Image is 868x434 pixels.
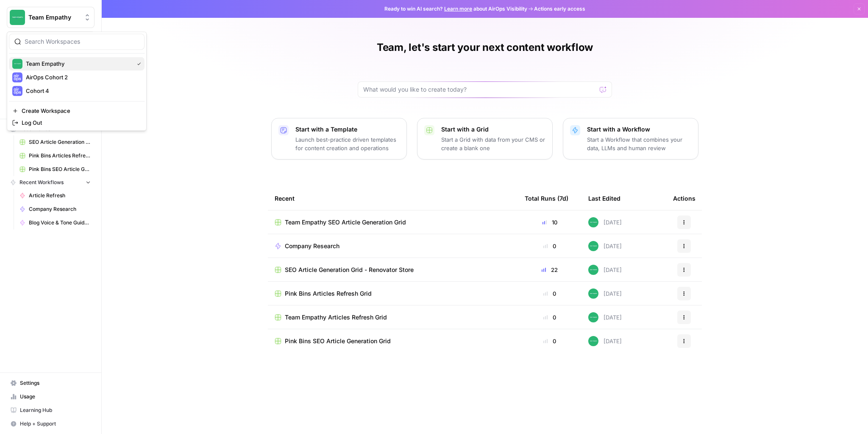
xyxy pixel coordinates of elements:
span: Team Empathy Articles Refresh Grid [285,313,387,322]
span: SEO Article Generation Grid - Renovator Store [285,266,414,274]
span: Pink Bins Articles Refresh Grid [285,289,372,298]
img: Team Empathy Logo [12,59,22,69]
div: 0 [525,313,575,322]
span: Team Empathy [28,13,80,22]
p: Start a Workflow that combines your data, LLMs and human review [587,135,691,152]
div: [DATE] [588,312,622,322]
span: Learning Hub [20,406,91,414]
span: Company Research [285,242,339,250]
a: Blog Voice & Tone Guidelines [16,216,95,230]
span: Recent Workflows [19,179,64,186]
a: SEO Article Generation Grid - Uncharted Influencer Agency [16,135,95,149]
div: [DATE] [588,288,622,299]
img: Cohort 4 Logo [12,86,22,96]
div: [DATE] [588,241,622,251]
p: Start with a Workflow [587,125,691,134]
span: Team Empathy [26,59,130,68]
a: Company Research [16,202,95,216]
span: Ready to win AI search? about AirOps Visibility [384,5,527,13]
a: Pink Bins SEO Article Generation Grid [275,337,511,345]
a: Log Out [9,117,145,129]
span: Pink Bins SEO Article Generation Grid [285,337,391,345]
img: wwg0kvabo36enf59sssm51gfoc5r [588,217,598,227]
a: Article Refresh [16,189,95,202]
button: Start with a TemplateLaunch best-practice driven templates for content creation and operations [271,118,407,160]
button: Start with a WorkflowStart a Workflow that combines your data, LLMs and human review [563,118,698,160]
img: wwg0kvabo36enf59sssm51gfoc5r [588,288,598,299]
span: Company Research [29,205,91,213]
a: SEO Article Generation Grid - Renovator Store [275,266,511,274]
img: wwg0kvabo36enf59sssm51gfoc5r [588,241,598,251]
span: SEO Article Generation Grid - Uncharted Influencer Agency [29,138,91,146]
p: Launch best-practice driven templates for content creation and operations [295,135,400,152]
div: 22 [525,266,575,274]
div: 10 [525,218,575,227]
span: Pink Bins SEO Article Generation Grid [29,165,91,173]
button: Help + Support [7,417,95,431]
a: Team Empathy SEO Article Generation Grid [275,218,511,227]
span: Cohort 4 [26,87,138,95]
span: Article Refresh [29,192,91,199]
a: Pink Bins SEO Article Generation Grid [16,162,95,176]
a: Learning Hub [7,403,95,417]
button: Start with a GridStart a Grid with data from your CMS or create a blank one [417,118,553,160]
a: Company Research [275,242,511,250]
a: Pink Bins Articles Refresh Grid [275,289,511,298]
span: Create Workspace [22,106,138,115]
img: wwg0kvabo36enf59sssm51gfoc5r [588,336,598,346]
div: Total Runs (7d) [525,187,568,210]
button: Workspace: Team Empathy [7,7,95,28]
span: AirOps Cohort 2 [26,73,138,81]
div: [DATE] [588,336,622,346]
img: Team Empathy Logo [10,10,25,25]
a: Settings [7,376,95,390]
span: Blog Voice & Tone Guidelines [29,219,91,227]
span: Help + Support [20,420,91,428]
div: 0 [525,289,575,298]
div: 0 [525,337,575,345]
span: Pink Bins Articles Refresh Grid [29,152,91,160]
h1: Team, let's start your next content workflow [377,41,593,54]
div: Workspace: Team Empathy [7,31,147,131]
span: Usage [20,393,91,400]
div: [DATE] [588,217,622,227]
p: Start with a Template [295,125,400,134]
span: Log Out [22,118,138,127]
span: Team Empathy SEO Article Generation Grid [285,218,406,227]
img: AirOps Cohort 2 Logo [12,72,22,82]
a: Create Workspace [9,105,145,117]
p: Start with a Grid [441,125,545,134]
div: [DATE] [588,265,622,275]
a: Learn more [444,6,472,12]
div: Recent [275,187,511,210]
input: Search Workspaces [25,37,139,46]
a: Team Empathy Articles Refresh Grid [275,313,511,322]
div: 0 [525,242,575,250]
span: Actions early access [534,5,585,13]
img: wwg0kvabo36enf59sssm51gfoc5r [588,312,598,322]
a: Usage [7,390,95,403]
div: Last Edited [588,187,620,210]
input: What would you like to create today? [363,85,596,94]
img: wwg0kvabo36enf59sssm51gfoc5r [588,265,598,275]
div: Actions [673,187,696,210]
span: Settings [20,379,91,387]
a: Pink Bins Articles Refresh Grid [16,149,95,162]
p: Start a Grid with data from your CMS or create a blank one [441,135,545,152]
button: Recent Workflows [7,176,95,189]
